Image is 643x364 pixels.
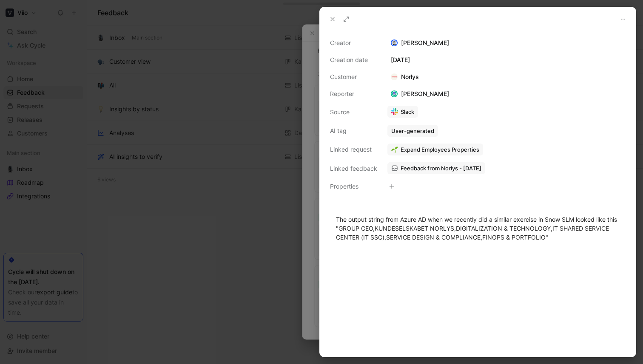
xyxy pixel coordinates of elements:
[387,162,485,174] a: Feedback from Norlys - [DATE]
[387,72,422,82] div: Norlys
[391,146,398,153] img: 🌱
[330,55,377,65] div: Creation date
[391,73,398,80] img: logo
[392,91,397,97] img: avatar
[336,215,620,242] div: The output string from Azure AD when we recently did a similar exercise in Snow SLM looked like t...
[330,164,377,174] div: Linked feedback
[401,164,481,172] span: Feedback from Norlys - [DATE]
[387,106,418,118] a: Slack
[387,144,483,155] button: 🌱Expand Employees Properties
[387,55,626,65] div: [DATE]
[330,89,377,99] div: Reporter
[330,144,377,155] div: Linked request
[392,40,397,46] img: avatar
[330,107,377,117] div: Source
[391,127,434,135] div: User-generated
[401,146,479,153] span: Expand Employees Properties
[330,181,377,192] div: Properties
[387,89,452,99] div: [PERSON_NAME]
[330,72,377,82] div: Customer
[330,126,377,136] div: AI tag
[330,38,377,48] div: Creator
[387,38,626,48] div: [PERSON_NAME]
